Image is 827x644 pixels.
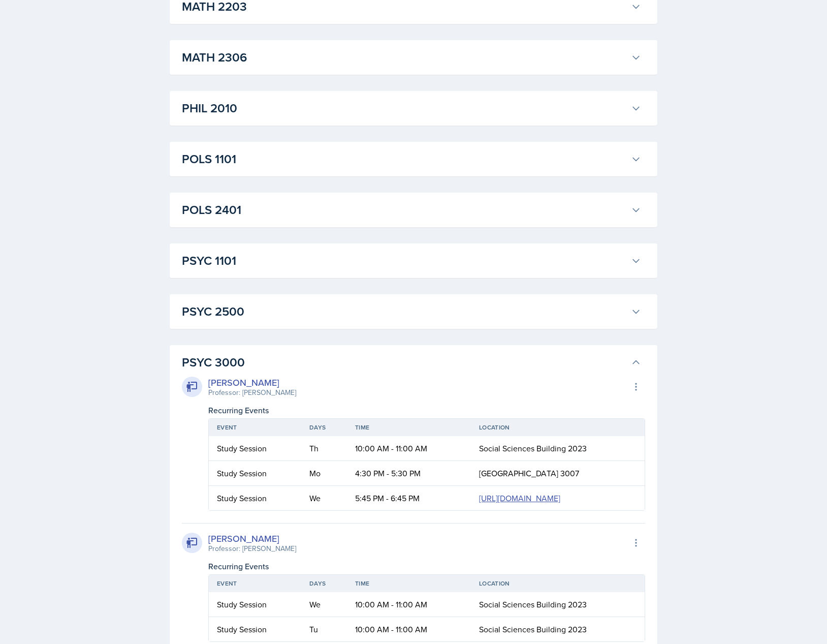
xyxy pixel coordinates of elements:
h3: PSYC 1101 [182,252,627,270]
th: Location [471,419,645,436]
th: Time [347,575,471,592]
td: 5:45 PM - 6:45 PM [347,486,471,510]
th: Days [301,419,347,436]
button: POLS 1101 [180,148,643,170]
td: 10:00 AM - 11:00 AM [347,436,471,461]
th: Time [347,419,471,436]
td: 10:00 AM - 11:00 AM [347,592,471,617]
th: Event [209,575,301,592]
td: Tu [301,617,347,641]
div: [PERSON_NAME] [208,532,296,545]
td: Th [301,436,347,461]
h3: PHIL 2010 [182,99,627,117]
td: 10:00 AM - 11:00 AM [347,617,471,641]
h3: POLS 2401 [182,201,627,219]
h3: PSYC 2500 [182,302,627,321]
div: Study Session [217,623,293,635]
button: PSYC 2500 [180,300,643,323]
button: PHIL 2010 [180,97,643,119]
th: Event [209,419,301,436]
h3: POLS 1101 [182,150,627,168]
h3: MATH 2306 [182,48,627,67]
div: Study Session [217,492,293,504]
td: We [301,592,347,617]
div: Study Session [217,598,293,610]
span: Social Sciences Building 2023 [479,443,587,454]
span: Social Sciences Building 2023 [479,599,587,610]
div: Recurring Events [208,404,645,416]
span: Social Sciences Building 2023 [479,624,587,635]
div: Recurring Events [208,560,645,572]
td: Mo [301,461,347,486]
div: Study Session [217,442,293,454]
button: MATH 2306 [180,46,643,69]
button: PSYC 3000 [180,351,643,374]
div: Professor: [PERSON_NAME] [208,387,296,398]
th: Days [301,575,347,592]
a: [URL][DOMAIN_NAME] [479,493,560,504]
div: Study Session [217,467,293,479]
td: We [301,486,347,510]
button: PSYC 1101 [180,250,643,272]
td: 4:30 PM - 5:30 PM [347,461,471,486]
h3: PSYC 3000 [182,353,627,372]
span: [GEOGRAPHIC_DATA] 3007 [479,468,579,479]
button: POLS 2401 [180,199,643,221]
div: Professor: [PERSON_NAME] [208,543,296,554]
div: [PERSON_NAME] [208,376,296,389]
th: Location [471,575,645,592]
